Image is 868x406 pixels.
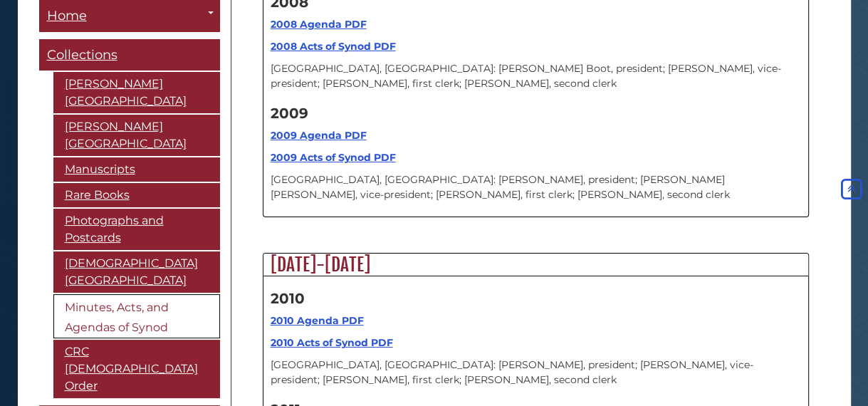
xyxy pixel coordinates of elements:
strong: 2010 [271,290,305,307]
span: Collections [47,47,117,63]
a: 2008 Agenda PDF [271,18,367,31]
a: 2009 Agenda PDF [271,129,367,142]
a: 2009 Acts of Synod PDF [271,151,396,164]
p: [GEOGRAPHIC_DATA], [GEOGRAPHIC_DATA]: [PERSON_NAME] Boot, president; [PERSON_NAME], vice-presiden... [271,61,801,91]
a: 2008 Acts of Synod PDF [271,40,396,53]
a: 2010 Acts of Synod PDF [271,336,393,349]
a: [DEMOGRAPHIC_DATA][GEOGRAPHIC_DATA] [53,251,220,293]
a: Photographs and Postcards [53,209,220,250]
a: Back to Top [838,182,864,195]
a: [PERSON_NAME][GEOGRAPHIC_DATA] [53,115,220,156]
a: Rare Books [53,183,220,207]
a: Manuscripts [53,157,220,182]
a: 2010 Agenda PDF [271,314,364,327]
h2: [DATE]-[DATE] [263,254,808,276]
a: [PERSON_NAME][GEOGRAPHIC_DATA] [53,72,220,113]
strong: 2009 [271,105,308,122]
a: CRC [DEMOGRAPHIC_DATA] Order [53,340,220,398]
a: Minutes, Acts, and Agendas of Synod [53,294,220,338]
a: Collections [39,39,220,71]
span: Home [47,8,87,24]
p: [GEOGRAPHIC_DATA], [GEOGRAPHIC_DATA]: [PERSON_NAME], president; [PERSON_NAME], vice-president; [P... [271,358,801,387]
p: [GEOGRAPHIC_DATA], [GEOGRAPHIC_DATA]: [PERSON_NAME], president; [PERSON_NAME] [PERSON_NAME], vice... [271,172,801,202]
